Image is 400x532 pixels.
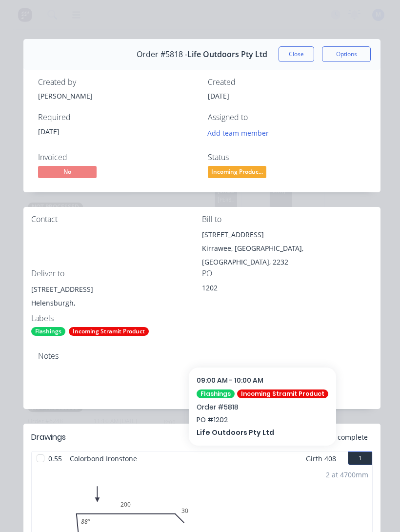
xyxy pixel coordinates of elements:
[202,126,274,140] button: Add team member
[208,166,266,178] span: Incoming Produc...
[208,153,366,162] div: Status
[208,78,366,87] div: Created
[306,451,336,466] span: Girth 408
[268,432,368,442] span: Mark all drawings as complete
[208,166,266,181] button: Incoming Produc...
[279,46,314,62] button: Close
[38,78,196,87] div: Created by
[326,470,368,480] div: 2 at 4700mm
[31,269,202,278] div: Deliver to
[202,228,373,269] div: [STREET_ADDRESS]Kirrawee, [GEOGRAPHIC_DATA], [GEOGRAPHIC_DATA], 2232
[202,283,324,296] div: 1202
[31,431,66,443] div: Drawings
[202,215,373,224] div: Bill to
[202,269,373,278] div: PO
[66,451,141,466] span: Colorbond Ironstone
[322,46,371,62] button: Options
[69,327,149,336] div: Incoming Stramit Product
[208,113,366,122] div: Assigned to
[38,127,60,136] span: [DATE]
[202,242,373,269] div: Kirrawee, [GEOGRAPHIC_DATA], [GEOGRAPHIC_DATA], 2232
[187,50,267,59] span: Life Outdoors Pty Ltd
[38,166,97,178] span: No
[38,113,196,122] div: Required
[31,314,202,323] div: Labels
[208,91,229,101] span: [DATE]
[31,283,202,296] div: [STREET_ADDRESS]
[31,215,202,224] div: Contact
[31,296,202,310] div: Helensburgh,
[31,327,65,336] div: Flashings
[137,50,187,59] span: Order #5818 -
[31,283,202,314] div: [STREET_ADDRESS]Helensburgh,
[38,91,196,101] div: [PERSON_NAME]
[44,451,66,466] span: 0.55
[38,351,366,361] div: Notes
[208,126,274,140] button: Add team member
[38,153,196,162] div: Invoiced
[202,228,373,242] div: [STREET_ADDRESS]
[348,451,372,465] button: 1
